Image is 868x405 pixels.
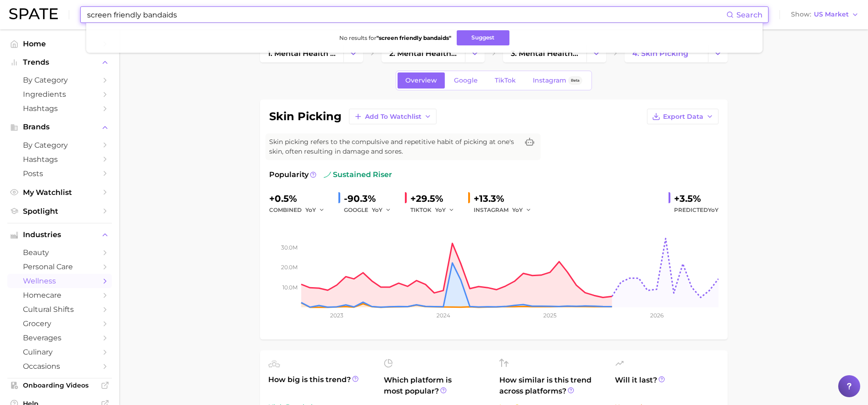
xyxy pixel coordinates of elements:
[533,77,566,84] span: Instagram
[389,49,457,58] span: 2. mental health concerns
[7,166,112,181] a: Posts
[7,302,112,316] a: cultural shifts
[372,205,392,216] button: YoY
[269,205,331,216] div: combined
[512,205,532,216] button: YoY
[650,312,663,319] tspan: 2026
[736,11,763,19] span: Search
[305,206,316,214] span: YoY
[7,87,112,101] a: Ingredients
[7,345,112,359] a: culinary
[7,55,112,69] button: Trends
[7,101,112,116] a: Hashtags
[23,291,96,300] span: homecare
[708,44,728,62] button: Change Category
[7,152,112,166] a: Hashtags
[269,111,342,122] h1: skin picking
[23,248,96,257] span: beauty
[384,375,488,405] span: Which platform is most popular?
[398,72,445,89] a: Overview
[23,188,96,197] span: My Watchlist
[7,359,112,373] a: occasions
[305,205,325,216] button: YoY
[525,72,590,89] a: InstagramBeta
[543,312,557,319] tspan: 2025
[269,169,309,180] span: Popularity
[487,72,524,89] a: TikTok
[7,73,112,87] a: by Category
[23,231,96,239] span: Industries
[23,58,96,67] span: Trends
[474,205,538,216] div: INSTAGRAM
[23,104,96,113] span: Hashtags
[789,9,861,21] button: ShowUS Market
[9,8,58,19] img: SPATE
[349,109,437,124] button: Add to Watchlist
[7,331,112,345] a: beverages
[7,228,112,242] button: Industries
[23,262,96,271] span: personal care
[23,39,96,48] span: Home
[457,30,509,45] button: Suggest
[446,72,486,89] a: Google
[23,277,96,285] span: wellness
[23,123,96,131] span: Brands
[23,362,96,371] span: occasions
[7,260,112,274] a: personal care
[7,138,112,152] a: by Category
[23,90,96,99] span: Ingredients
[269,137,519,156] span: Skin picking refers to the compulsive and repetitive habit of picking at one's skin, often result...
[343,44,363,62] button: Change Category
[663,113,703,121] span: Export Data
[376,34,451,41] strong: " screen friendly bandaids "
[7,378,112,392] a: Onboarding Videos
[7,245,112,260] a: beauty
[324,169,392,180] span: sustained riser
[23,333,96,342] span: beverages
[405,77,437,84] span: Overview
[23,155,96,164] span: Hashtags
[86,7,726,22] input: Search here for a brand, industry, or ingredient
[7,204,112,218] a: Spotlight
[436,312,450,319] tspan: 2024
[586,44,606,62] button: Change Category
[410,191,461,206] div: +29.5%
[7,288,112,302] a: homecare
[268,49,336,58] span: 1. mental health & mind
[372,206,382,214] span: YoY
[23,76,96,84] span: by Category
[7,316,112,331] a: grocery
[23,319,96,328] span: grocery
[499,375,604,397] span: How similar is this trend across platforms?
[791,12,811,17] span: Show
[503,44,586,62] a: 3. mental health concerns
[330,312,343,319] tspan: 2023
[571,77,580,84] span: Beta
[23,207,96,216] span: Spotlight
[674,191,719,206] div: +3.5%
[632,49,688,58] span: 4. skin picking
[511,49,579,58] span: 3. mental health concerns
[23,169,96,178] span: Posts
[324,171,331,178] img: sustained riser
[268,374,373,397] span: How big is this trend?
[454,77,478,84] span: Google
[465,44,485,62] button: Change Category
[23,348,96,356] span: culinary
[615,375,719,397] span: Will it last?
[269,191,331,206] div: +0.5%
[814,12,849,17] span: US Market
[7,274,112,288] a: wellness
[495,77,516,84] span: TikTok
[674,205,719,216] span: Predicted
[23,381,96,389] span: Onboarding Videos
[708,206,719,213] span: YoY
[435,205,455,216] button: YoY
[260,44,343,62] a: 1. mental health & mind
[365,113,421,121] span: Add to Watchlist
[410,205,461,216] div: TIKTOK
[339,34,451,41] span: No results for
[435,206,446,214] span: YoY
[7,37,112,51] a: Home
[344,191,398,206] div: -90.3%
